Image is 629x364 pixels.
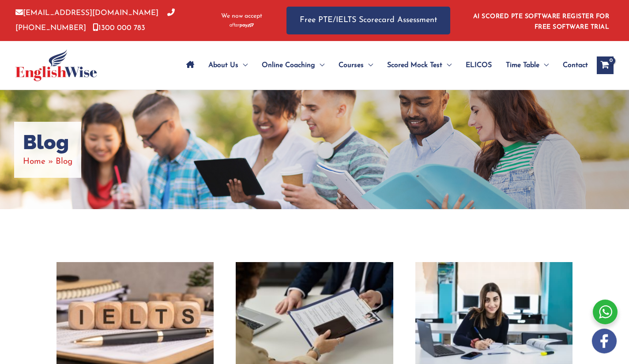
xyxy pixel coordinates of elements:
span: Time Table [506,50,539,81]
span: Menu Toggle [315,50,324,81]
span: Scored Mock Test [387,50,442,81]
a: 1300 000 783 [93,24,145,32]
span: Courses [339,50,364,81]
a: [EMAIL_ADDRESS][DOMAIN_NAME] [15,9,158,17]
a: CoursesMenu Toggle [331,50,380,81]
h1: Blog [23,131,72,154]
span: Menu Toggle [442,50,452,81]
span: Menu Toggle [238,50,248,81]
a: AI SCORED PTE SOFTWARE REGISTER FOR FREE SOFTWARE TRIAL [473,13,610,30]
a: Free PTE/IELTS Scorecard Assessment [286,7,450,34]
a: Online CoachingMenu Toggle [255,50,331,81]
span: ELICOS [466,50,492,81]
a: Time TableMenu Toggle [499,50,556,81]
a: About UsMenu Toggle [201,50,255,81]
span: About Us [208,50,238,81]
span: We now accept [221,12,262,21]
span: Contact [563,50,588,81]
aside: Header Widget 1 [468,6,614,35]
a: Contact [556,50,588,81]
nav: Site Navigation: Main Menu [179,50,588,81]
a: Home [23,158,45,166]
img: Afterpay-Logo [230,23,254,28]
nav: Breadcrumbs [23,154,72,169]
span: Menu Toggle [364,50,373,81]
a: Scored Mock TestMenu Toggle [380,50,459,81]
img: cropped-ew-logo [15,49,97,81]
a: ELICOS [459,50,499,81]
span: Blog [56,158,72,166]
img: white-facebook.png [592,329,617,353]
span: Online Coaching [262,50,315,81]
a: View Shopping Cart, empty [597,56,614,74]
span: Menu Toggle [539,50,549,81]
a: [PHONE_NUMBER] [15,9,175,31]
